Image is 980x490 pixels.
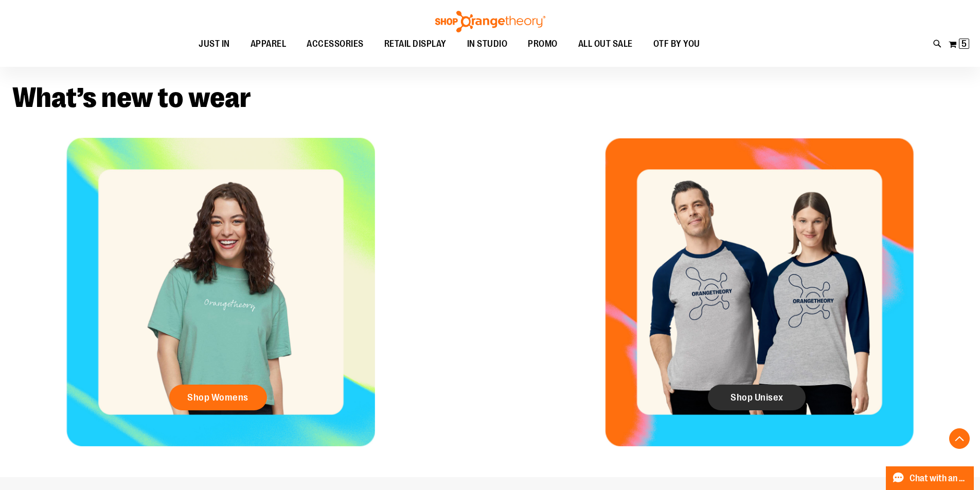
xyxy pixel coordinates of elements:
[961,39,967,49] span: 5
[12,84,968,112] h2: What’s new to wear
[949,428,970,449] button: Back To Top
[886,466,974,490] button: Chat with an Expert
[578,32,633,56] span: ALL OUT SALE
[434,11,547,32] img: Shop Orangetheory
[910,474,968,483] span: Chat with an Expert
[653,32,700,56] span: OTF BY YOU
[307,32,364,56] span: ACCESSORIES
[169,385,267,410] a: Shop Womens
[528,32,558,56] span: PROMO
[708,385,806,410] a: Shop Unisex
[187,392,248,403] span: Shop Womens
[467,32,508,56] span: IN STUDIO
[384,32,447,56] span: RETAIL DISPLAY
[199,32,230,56] span: JUST IN
[730,392,783,403] span: Shop Unisex
[251,32,287,56] span: APPAREL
